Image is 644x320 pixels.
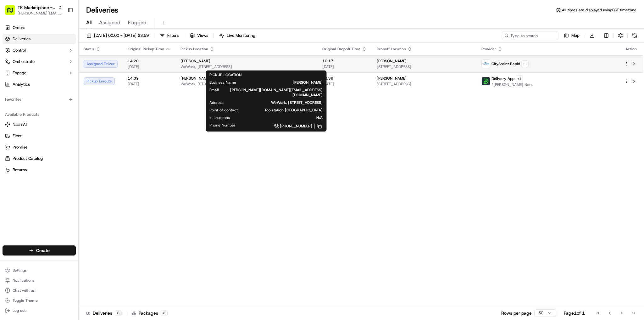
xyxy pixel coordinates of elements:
[3,109,76,120] div: Available Products
[13,59,35,65] span: Orchestrate
[322,76,367,81] span: 18:39
[3,245,76,255] button: Create
[13,278,35,283] span: Notifications
[128,64,170,69] span: [DATE]
[3,68,76,78] button: Engage
[59,91,101,98] span: API Documentation
[280,124,312,129] span: [PHONE_NUMBER]
[13,81,30,87] span: Analytics
[21,60,103,66] div: Start new chat
[561,31,582,40] button: Map
[51,89,103,100] a: 💻API Documentation
[13,298,38,303] span: Toggle Theme
[3,120,76,130] button: Nash AI
[180,64,312,69] span: WeWork, [STREET_ADDRESS]
[229,87,323,98] span: [PERSON_NAME][DOMAIN_NAME][EMAIL_ADDRESS][DOMAIN_NAME]
[209,80,236,85] span: Business Name
[128,81,170,87] span: [DATE]
[240,115,323,120] span: N/A
[3,34,76,44] a: Deliveries
[377,64,471,69] span: [STREET_ADDRESS]
[322,81,367,87] span: [DATE]
[209,123,236,128] span: Phone Number
[209,108,238,113] span: Point of contact
[180,59,210,64] span: [PERSON_NAME]
[99,19,120,26] span: Assigned
[36,247,50,254] span: Create
[13,133,22,139] span: Fleet
[491,76,514,81] span: Delivery App
[481,47,496,52] span: Provider
[227,33,255,38] span: Live Monitoring
[3,94,76,104] div: Favorites
[248,108,323,113] span: Toolstation [GEOGRAPHIC_DATA]
[16,41,113,47] input: Got a question? Start typing here...
[377,76,407,81] span: [PERSON_NAME]
[167,33,179,38] span: Filters
[377,47,406,52] span: Dropoff Location
[3,142,76,152] button: Promise
[502,31,558,40] input: Type to search
[5,122,73,127] a: Nash AI
[180,47,208,52] span: Pickup Location
[377,59,407,64] span: [PERSON_NAME]
[630,31,639,40] button: Refresh
[13,144,27,150] span: Promise
[3,306,76,315] button: Log out
[13,91,48,98] span: Knowledge Base
[115,310,122,316] div: 2
[5,133,73,139] a: Fleet
[161,310,168,316] div: 2
[86,19,92,26] span: All
[18,11,63,16] button: [PERSON_NAME][EMAIL_ADDRESS][DOMAIN_NAME]
[3,79,76,89] a: Analytics
[13,288,36,293] span: Chat with us!
[564,310,585,316] div: Page 1 of 1
[625,47,638,52] div: Action
[216,31,258,40] button: Live Monitoring
[13,268,27,273] span: Settings
[322,59,367,64] span: 16:17
[4,89,51,100] a: 📗Knowledge Base
[209,100,224,105] span: Address
[562,8,636,13] span: All times are displayed using BST timezone
[94,33,149,38] span: [DATE] 00:00 - [DATE] 23:59
[482,77,490,85] img: deliveryapp_logo.png
[84,31,152,40] button: [DATE] 00:00 - [DATE] 23:59
[18,4,56,11] button: TK Marketplace - TKD
[13,48,26,53] span: Control
[209,115,230,120] span: Instructions
[6,25,114,35] p: Welcome 👋
[3,45,76,55] button: Control
[5,144,73,150] a: Promise
[63,107,76,111] span: Pylon
[13,308,25,313] span: Log out
[128,76,170,81] span: 14:39
[3,131,76,141] button: Fleet
[6,92,11,97] div: 📗
[180,81,312,87] span: WeWork, [STREET_ADDRESS]
[322,64,367,69] span: [DATE]
[86,5,118,15] h1: Deliveries
[491,61,520,66] span: CitySprint Rapid
[3,165,76,175] button: Returns
[128,59,170,64] span: 14:20
[53,92,58,97] div: 💻
[322,47,360,52] span: Original Dropoff Time
[44,106,76,111] a: Powered byPylon
[107,62,114,70] button: Start new chat
[197,33,208,38] span: Views
[3,154,76,164] button: Product Catalog
[3,286,76,295] button: Chat with us!
[3,276,76,285] button: Notifications
[86,310,122,316] div: Deliveries
[491,82,534,87] span: *[PERSON_NAME] None
[6,60,18,71] img: 1736555255976-a54dd68f-1ca7-489b-9aae-adbdc363a1c4
[180,76,210,81] span: [PERSON_NAME]
[5,156,73,161] a: Product Catalog
[234,100,323,105] span: WeWork, [STREET_ADDRESS]
[13,70,26,76] span: Engage
[3,266,76,275] button: Settings
[5,167,73,173] a: Returns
